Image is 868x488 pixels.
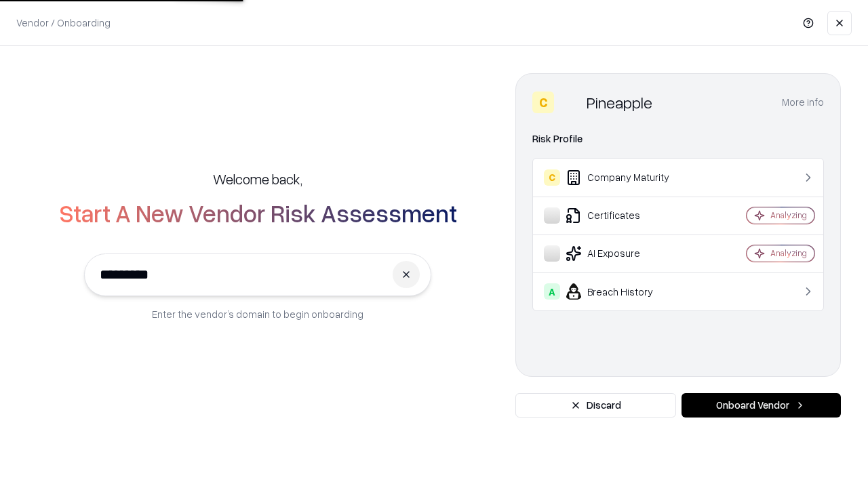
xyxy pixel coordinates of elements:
[587,91,652,113] div: Pineapple
[770,247,807,259] div: Analyzing
[544,283,706,300] div: Breach History
[532,91,554,113] div: C
[544,283,560,300] div: A
[152,307,363,321] p: Enter the vendor’s domain to begin onboarding
[544,169,706,186] div: Company Maturity
[782,90,824,115] button: More info
[559,91,581,113] img: Pineapple
[682,393,841,418] button: Onboard Vendor
[213,169,302,188] h5: Welcome back,
[16,16,111,30] p: Vendor / Onboarding
[59,199,457,226] h2: Start A New Vendor Risk Assessment
[544,169,560,186] div: C
[544,207,706,224] div: Certificates
[515,393,676,418] button: Discard
[770,209,807,221] div: Analyzing
[532,131,824,147] div: Risk Profile
[544,245,706,262] div: AI Exposure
